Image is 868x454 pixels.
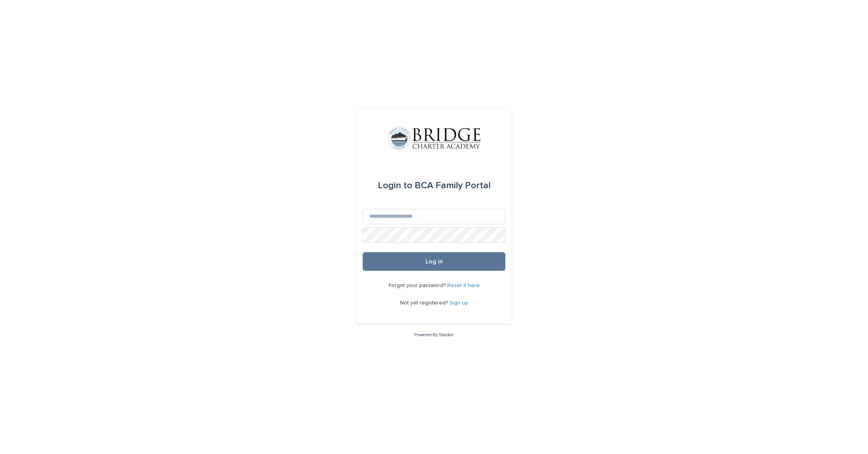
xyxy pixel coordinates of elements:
a: Powered By Stacker [414,332,453,337]
span: Log in [425,258,443,265]
a: Reset it here [447,283,480,288]
img: V1C1m3IdTEidaUdm9Hs0 [387,127,480,150]
a: Sign up [449,300,468,306]
button: Log in [363,252,505,271]
div: BCA Family Portal [378,175,491,196]
span: Login to [378,181,412,190]
span: Not yet registered? [400,300,449,306]
span: Forgot your password? [389,283,447,288]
